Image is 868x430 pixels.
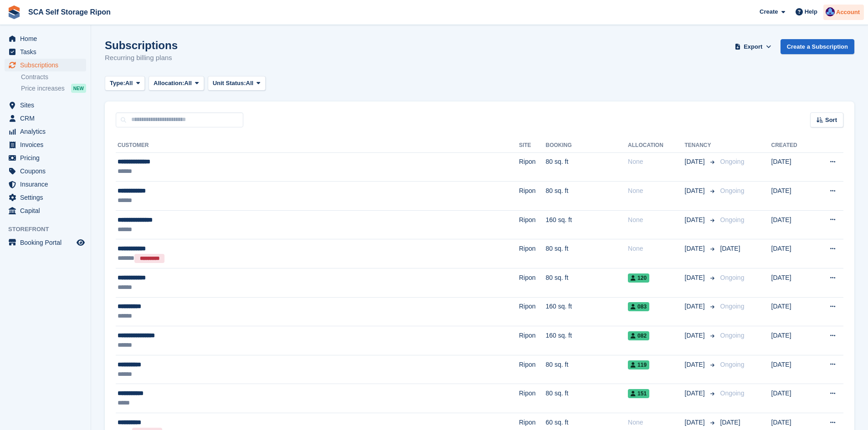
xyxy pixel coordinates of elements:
span: Home [20,32,75,45]
a: menu [5,165,86,177]
button: Export [733,39,773,54]
div: None [628,418,684,427]
a: SCA Self Storage Ripon [25,5,114,20]
td: Ripon [519,297,546,326]
td: Ripon [519,152,546,182]
span: Ongoing [720,187,745,194]
span: [DATE] [685,215,707,225]
span: [DATE] [685,389,707,398]
td: [DATE] [771,297,813,326]
td: Ripon [519,326,546,355]
a: menu [5,46,86,58]
span: Create [760,7,778,16]
img: Sarah Race [826,7,835,16]
th: Booking [545,138,628,153]
span: [DATE] [685,244,707,253]
td: [DATE] [771,326,813,355]
span: 083 [628,302,649,311]
td: [DATE] [771,384,813,413]
span: Invoices [20,138,75,151]
div: None [628,215,684,225]
span: Pricing [20,152,75,164]
p: Recurring billing plans [105,53,178,63]
span: Ongoing [720,158,745,165]
span: Sort [825,116,837,125]
a: menu [5,59,86,71]
div: None [628,186,684,196]
span: [DATE] [720,419,740,426]
td: 160 sq. ft [545,297,628,326]
span: Ongoing [720,303,745,310]
a: menu [5,191,86,204]
td: 160 sq. ft [545,326,628,355]
td: [DATE] [771,182,813,211]
span: Tasks [20,46,75,58]
span: 120 [628,273,649,283]
a: Contracts [21,73,86,81]
td: [DATE] [771,210,813,239]
span: Analytics [20,125,75,138]
span: Ongoing [720,390,745,397]
th: Tenancy [685,138,717,153]
div: NEW [71,84,86,93]
td: [DATE] [771,239,813,268]
a: menu [5,32,86,45]
span: Sites [20,99,75,111]
h1: Subscriptions [105,39,178,51]
a: menu [5,112,86,125]
td: 80 sq. ft [545,384,628,413]
span: [DATE] [685,186,707,196]
td: 80 sq. ft [545,239,628,268]
span: Allocation: [154,79,184,88]
a: menu [5,138,86,151]
th: Customer [116,138,519,153]
span: [DATE] [685,273,707,283]
td: [DATE] [771,355,813,384]
span: Type: [110,79,125,88]
th: Created [771,138,813,153]
td: 80 sq. ft [545,268,628,298]
span: Insurance [20,178,75,191]
button: Type: All [105,76,145,91]
td: Ripon [519,384,546,413]
td: Ripon [519,239,546,268]
span: All [246,79,254,88]
span: All [125,79,133,88]
span: CRM [20,112,75,125]
td: 80 sq. ft [545,182,628,211]
td: 160 sq. ft [545,210,628,239]
span: 119 [628,360,649,369]
td: 80 sq. ft [545,152,628,182]
td: Ripon [519,210,546,239]
span: Unit Status: [213,79,246,88]
span: Ongoing [720,274,745,281]
span: Capital [20,204,75,217]
span: Account [836,8,860,17]
td: 80 sq. ft [545,355,628,384]
th: Site [519,138,546,153]
a: Price increases NEW [21,83,86,93]
span: [DATE] [720,245,740,252]
span: Subscriptions [20,59,75,71]
span: 151 [628,389,649,398]
a: menu [5,178,86,191]
a: menu [5,99,86,111]
a: Create a Subscription [781,39,854,54]
img: stora-icon-8386f47178a22dfd0bd8f6a31ec36ba5ce8667c1dd55bd0f319d3a0aa187defe.svg [7,5,21,19]
div: None [628,244,684,253]
a: Preview store [75,237,86,248]
div: None [628,157,684,167]
span: Ongoing [720,216,745,223]
span: [DATE] [685,360,707,369]
span: Storefront [8,225,91,234]
td: [DATE] [771,268,813,298]
span: Settings [20,191,75,204]
span: [DATE] [685,418,707,427]
th: Allocation [628,138,684,153]
span: Ongoing [720,361,745,368]
span: All [184,79,192,88]
span: Price increases [21,84,65,93]
span: 082 [628,331,649,340]
button: Unit Status: All [208,76,266,91]
td: Ripon [519,182,546,211]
